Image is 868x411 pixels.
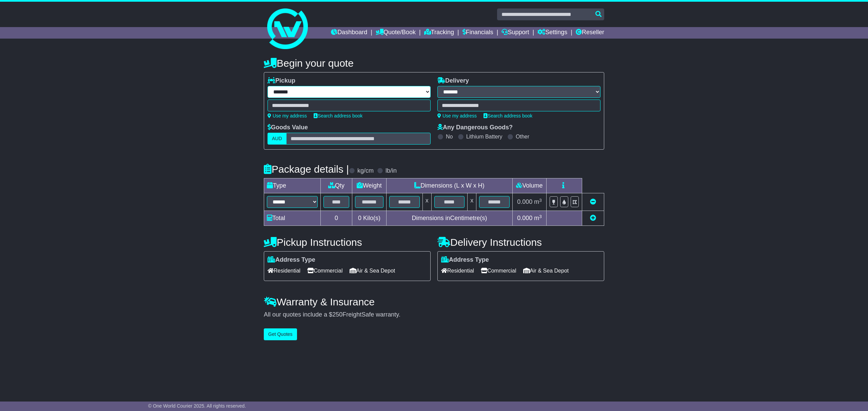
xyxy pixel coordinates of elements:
[424,27,454,39] a: Tracking
[331,27,367,39] a: Dashboard
[481,265,516,276] span: Commercial
[537,27,567,39] a: Settings
[148,403,246,409] span: © One World Courier 2025. All rights reserved.
[484,113,532,118] a: Search address book
[441,265,474,276] span: Residential
[534,215,542,221] span: m
[437,113,477,118] a: Use my address
[422,193,431,211] td: x
[576,27,604,39] a: Reseller
[350,265,395,276] span: Air & Sea Depot
[437,237,604,248] h4: Delivery Instructions
[468,193,476,211] td: x
[264,164,349,175] h4: Package details |
[264,178,321,193] td: Type
[307,265,342,276] span: Commercial
[264,328,297,340] button: Get Quotes
[332,311,342,318] span: 250
[501,27,529,39] a: Support
[321,178,352,193] td: Qty
[512,178,546,193] td: Volume
[352,178,387,193] td: Weight
[268,113,307,118] a: Use my address
[437,77,469,85] label: Delivery
[352,211,387,226] td: Kilo(s)
[264,296,604,307] h4: Warranty & Insurance
[523,265,569,276] span: Air & Sea Depot
[376,27,416,39] a: Quote/Book
[264,311,604,319] div: All our quotes include a $ FreightSafe warranty.
[516,133,529,140] label: Other
[268,265,300,276] span: Residential
[446,133,453,140] label: No
[590,198,596,205] a: Remove this item
[357,167,374,175] label: kg/cm
[539,198,542,203] sup: 3
[386,178,512,193] td: Dimensions (L x W x H)
[539,214,542,219] sup: 3
[268,133,287,145] label: AUD
[358,215,361,221] span: 0
[517,215,532,221] span: 0.000
[268,124,308,131] label: Goods Value
[437,124,513,131] label: Any Dangerous Goods?
[466,133,502,140] label: Lithium Battery
[268,256,315,264] label: Address Type
[386,211,512,226] td: Dimensions in Centimetre(s)
[441,256,489,264] label: Address Type
[314,113,362,118] a: Search address book
[386,167,397,175] label: lb/in
[264,58,604,69] h4: Begin your quote
[517,198,532,205] span: 0.000
[264,211,321,226] td: Total
[462,27,493,39] a: Financials
[534,198,542,205] span: m
[321,211,352,226] td: 0
[268,77,295,85] label: Pickup
[590,215,596,221] a: Add new item
[264,237,431,248] h4: Pickup Instructions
